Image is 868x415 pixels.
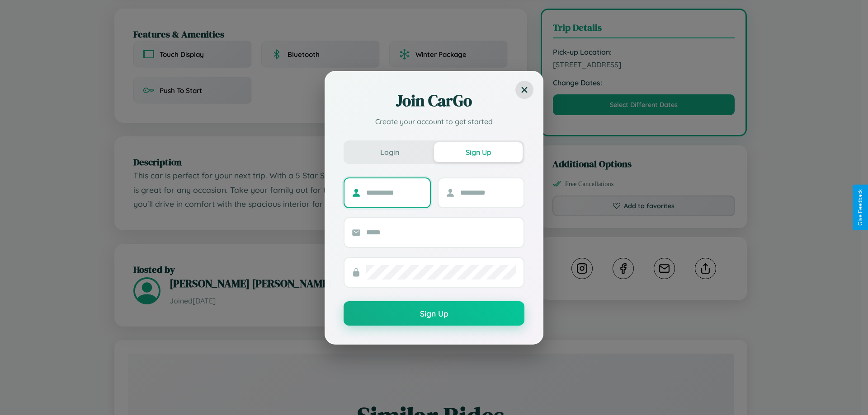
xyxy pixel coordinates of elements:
button: Login [345,142,434,162]
button: Sign Up [344,301,524,326]
button: Sign Up [434,142,523,162]
p: Create your account to get started [344,116,524,127]
div: Give Feedback [857,189,863,226]
h2: Join CarGo [344,90,524,112]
